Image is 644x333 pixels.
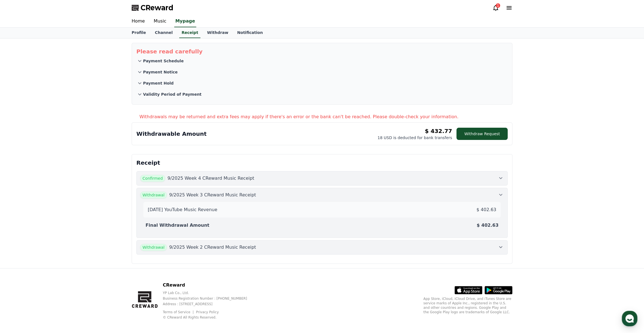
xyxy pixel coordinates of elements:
span: CReward [141,3,173,12]
p: YP Lab Co., Ltd. [163,291,256,295]
button: Payment Hold [136,78,508,89]
p: Final Withdrawal Amount [146,222,209,229]
span: Messages [46,185,63,189]
a: Withdraw [203,28,233,38]
a: Privacy Policy [196,310,219,314]
p: Validity Period of Payment [143,92,201,97]
p: $ 432.77 [425,127,452,135]
button: Payment Schedule [136,55,508,66]
span: Withdrawal [140,244,167,251]
a: Receipt [179,28,200,38]
span: Home [14,185,24,189]
p: [DATE] YouTube Music Revenue [148,206,217,213]
p: 18 USD is deducted for bank transfers [377,135,452,140]
p: Withdrawable Amount [136,130,207,138]
p: Please read carefully [136,48,508,55]
p: Payment Schedule [143,58,184,64]
a: CReward [132,3,173,12]
a: Music [149,16,171,27]
button: Withdraw Request [456,128,508,140]
p: Payment Hold [143,80,174,86]
span: Confirmed [140,175,165,182]
a: Profile [127,28,150,38]
p: Payment Notice [143,69,178,75]
p: Address : [STREET_ADDRESS] [163,302,256,306]
p: 9/2025 Week 3 CReward Music Receipt [169,192,256,198]
p: CReward [163,282,256,288]
p: Receipt [136,159,508,167]
p: $ 402.63 [477,222,498,229]
a: Home [2,176,37,190]
span: Settings [82,185,96,189]
p: Withdrawals may be returned and extra fees may apply if there's an error or the bank can't be rea... [139,114,512,120]
div: 1 [496,3,500,8]
a: Home [127,16,149,27]
span: Withdrawal [140,191,167,199]
p: 9/2025 Week 2 CReward Music Receipt [169,244,256,251]
a: Terms of Service [163,310,195,314]
a: Messages [37,176,72,190]
p: Business Registration Number : [PHONE_NUMBER] [163,296,256,301]
button: Payment Notice [136,66,508,78]
p: 9/2025 Week 4 CReward Music Receipt [168,175,254,182]
button: Validity Period of Payment [136,89,508,100]
button: Confirmed 9/2025 Week 4 CReward Music Receipt [136,171,508,186]
a: Mypage [174,16,196,27]
a: Channel [150,28,177,38]
a: Notification [233,28,267,38]
a: Settings [72,176,107,190]
p: © CReward All Rights Reserved. [163,315,256,320]
p: App Store, iCloud, iCloud Drive, and iTunes Store are service marks of Apple Inc., registered in ... [423,297,512,314]
p: $ 402.63 [476,206,496,213]
a: 1 [492,4,499,11]
button: Withdrawal 9/2025 Week 3 CReward Music Receipt [DATE] YouTube Music Revenue $ 402.63 Final Withdr... [136,188,508,238]
button: Withdrawal 9/2025 Week 2 CReward Music Receipt [136,240,508,255]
